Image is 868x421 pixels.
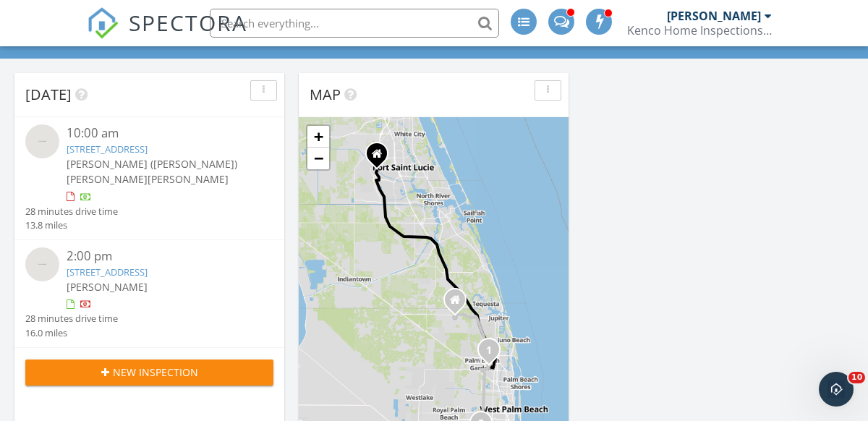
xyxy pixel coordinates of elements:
[67,143,148,156] a: [STREET_ADDRESS]
[87,20,247,50] a: SPECTORA
[486,346,492,356] i: 1
[310,85,341,104] span: Map
[25,85,72,104] span: [DATE]
[25,247,273,340] a: 2:00 pm [STREET_ADDRESS] [PERSON_NAME] 28 minutes drive time 16.0 miles
[67,124,252,143] div: 10:00 am
[377,153,386,162] div: 2560 SW Savage Blvd , Port St. Lucie FL 34953
[819,372,854,407] iframe: Intercom live chat
[455,299,464,308] div: 11295 175th Rd N, Jupiter FL 33478
[87,7,119,39] img: The Best Home Inspection Software - Spectora
[210,9,499,38] input: Search everything...
[67,265,148,278] a: [STREET_ADDRESS]
[25,124,273,232] a: 10:00 am [STREET_ADDRESS] [PERSON_NAME] ([PERSON_NAME]) [PERSON_NAME][PERSON_NAME] 28 minutes dri...
[25,218,118,232] div: 13.8 miles
[848,372,865,383] span: 10
[25,205,118,218] div: 28 minutes drive time
[67,247,252,265] div: 2:00 pm
[307,148,329,169] a: Zoom out
[25,326,118,340] div: 16.0 miles
[667,9,761,23] div: [PERSON_NAME]
[67,280,148,294] span: [PERSON_NAME]
[307,126,329,148] a: Zoom in
[25,247,59,281] img: streetview
[25,312,118,326] div: 28 minutes drive time
[25,360,273,386] button: New Inspection
[129,7,247,38] span: SPECTORA
[627,23,772,38] div: Kenco Home Inspections Inc.
[489,349,498,358] div: 37 Bermuda Lake Dr, Palm Beach Gardens, FL 33418
[148,172,229,186] span: [PERSON_NAME]
[113,365,198,380] span: New Inspection
[25,124,59,158] img: streetview
[67,157,237,186] span: [PERSON_NAME] ([PERSON_NAME]) [PERSON_NAME]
